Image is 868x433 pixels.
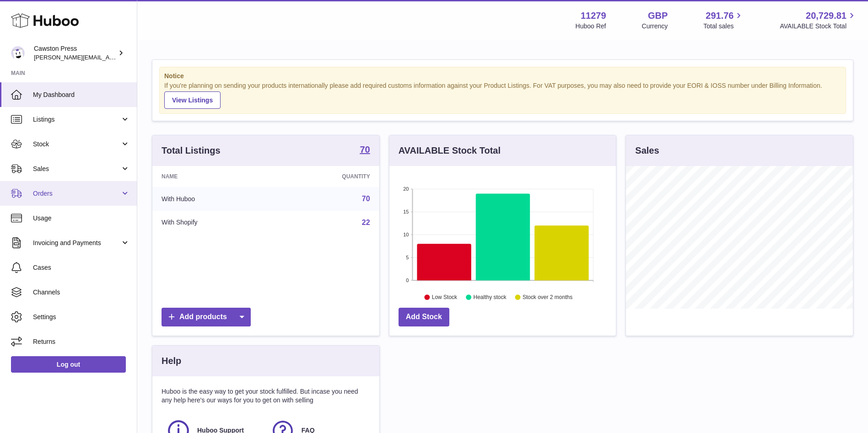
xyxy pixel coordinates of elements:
[703,22,744,31] span: Total sales
[780,10,857,31] a: 20,729.81 AVAILABLE Stock Total
[33,214,130,223] span: Usage
[432,294,458,300] text: Low Stock
[403,209,409,214] text: 15
[164,72,841,80] strong: Notice
[11,356,126,373] a: Log out
[162,387,370,405] p: Huboo is the easy way to get your stock fulfilled. But incase you need any help here's our ways f...
[34,44,116,62] div: Cawston Press
[703,10,744,31] a: 291.76 Total sales
[642,22,668,31] div: Currency
[152,211,275,235] td: With Shopify
[33,263,130,272] span: Cases
[581,10,606,22] strong: 11279
[33,313,130,321] span: Settings
[164,91,221,109] a: View Listings
[33,165,120,173] span: Sales
[706,10,733,22] span: 291.76
[403,186,409,192] text: 20
[33,189,120,198] span: Orders
[362,219,370,226] a: 22
[162,308,251,326] a: Add products
[362,195,370,203] a: 70
[399,144,501,157] h3: AVAILABLE Stock Total
[406,278,409,283] text: 0
[162,355,181,367] h3: Help
[11,46,25,60] img: thomas.carson@cawstonpress.com
[523,294,572,300] text: Stock over 2 months
[34,53,232,61] span: [PERSON_NAME][EMAIL_ADDRESS][PERSON_NAME][DOMAIN_NAME]
[576,22,606,31] div: Huboo Ref
[275,166,379,187] th: Quantity
[164,81,841,109] div: If you're planning on sending your products internationally please add required customs informati...
[360,145,370,156] a: 70
[152,187,275,211] td: With Huboo
[806,10,846,22] span: 20,729.81
[33,91,130,99] span: My Dashboard
[33,115,120,124] span: Listings
[635,144,659,157] h3: Sales
[399,308,449,326] a: Add Stock
[33,140,120,149] span: Stock
[33,288,130,297] span: Channels
[473,294,507,300] text: Healthy stock
[648,10,668,22] strong: GBP
[33,239,120,247] span: Invoicing and Payments
[152,166,275,187] th: Name
[403,232,409,237] text: 10
[360,145,370,154] strong: 70
[780,22,857,31] span: AVAILABLE Stock Total
[406,255,409,260] text: 5
[33,337,130,346] span: Returns
[162,144,221,157] h3: Total Listings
